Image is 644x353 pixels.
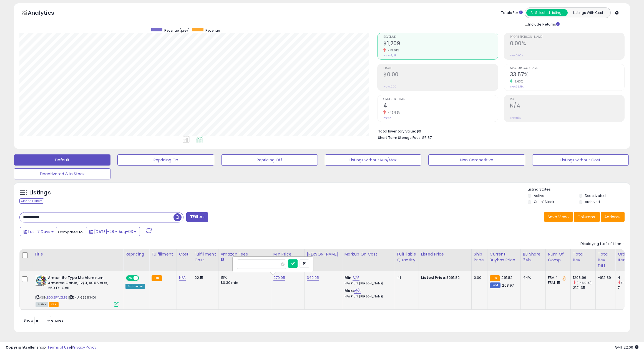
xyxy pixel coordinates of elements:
strong: Copyright [6,345,26,350]
div: 15% [221,275,267,280]
div: [PERSON_NAME] [307,251,340,257]
b: Listed Price: [421,275,446,280]
a: B002FYJZM8 [47,295,67,300]
div: Num of Comp. [548,251,568,263]
div: 4 [618,275,640,280]
button: Listings without Min/Max [325,154,421,166]
div: Totals For [501,10,523,16]
span: ON [127,276,134,281]
button: Listings With Cost [567,9,609,16]
small: Prev: 0.00% [510,54,523,57]
h5: Analytics [28,9,65,18]
div: Clear All Filters [19,198,44,204]
img: 51Of-k9-O1L._SL40_.jpg [36,275,47,286]
span: Revenue [205,28,220,33]
span: | SKU: 68583401 [68,295,96,300]
div: Fulfillment Cost [195,251,216,263]
button: Actions [601,212,625,222]
p: N/A Profit [PERSON_NAME] [344,282,391,286]
div: BB Share 24h. [523,251,543,263]
th: The percentage added to the cost of goods (COGS) that forms the calculator for Min & Max prices. [342,249,395,271]
h2: 0.00% [510,40,624,48]
div: 2121.35 [573,285,595,290]
small: Amazon Fees. [221,257,224,262]
span: OFF [138,276,147,281]
h2: N/A [510,102,624,110]
small: Prev: N/A [510,116,521,119]
span: Profit [383,67,498,70]
div: Amazon Fees [221,251,269,257]
div: 44% [523,275,541,280]
span: Profit [PERSON_NAME] [510,36,624,39]
div: Total Rev. [573,251,593,263]
div: Title [34,251,121,257]
h2: $1,209 [383,40,498,48]
div: Displaying 1 to 1 of 1 items [580,241,625,247]
small: Prev: $0.00 [383,85,396,88]
a: 349.95 [307,275,319,281]
b: Total Inventory Value: [378,129,416,134]
a: N/A [353,275,359,281]
div: 0.00 [474,275,483,280]
span: FBA [49,302,59,307]
a: Privacy Policy [72,345,96,350]
small: FBM [490,282,500,288]
div: $0.30 min [221,280,267,285]
p: Listing States: [528,187,630,192]
b: Short Term Storage Fees: [378,135,421,140]
span: [DATE]-28 - Aug-03 [94,229,133,234]
button: Default [14,154,110,166]
span: All listings currently available for purchase on Amazon [36,302,48,307]
a: 279.95 [273,275,285,281]
div: Min Price [273,251,302,257]
div: Total Rev. Diff. [598,251,613,269]
div: Repricing [125,251,147,257]
div: Amazon AI [125,284,145,289]
small: -43.01% [386,48,399,52]
small: Prev: $2,121 [383,54,396,57]
small: FBA [490,275,500,281]
span: Ordered Items [383,98,498,101]
span: Revenue (prev) [164,28,190,33]
small: (-42.86%) [621,281,637,285]
div: 7 [618,285,640,290]
small: (-43.01%) [577,281,592,285]
span: Columns [577,214,595,220]
div: ASIN: [36,275,119,306]
a: Terms of Use [47,345,71,350]
b: Armor lite Type Mc Aluminum Armored Cable, 12/3, 600 Volts, 250 Ft. Coil [48,275,115,292]
button: Repricing Off [221,154,318,166]
span: Compared to: [58,229,84,235]
div: FBM: 15 [548,280,566,285]
span: 268.97 [502,283,514,288]
button: Filters [186,212,208,222]
label: Out of Stock [534,199,554,204]
button: Columns [574,212,600,222]
div: Cost [179,251,190,257]
div: 41 [397,275,414,280]
li: $0 [378,127,620,134]
small: 2.63% [512,79,523,84]
h2: 4 [383,102,498,110]
span: Last 7 Days [28,229,50,234]
b: Min: [344,275,353,280]
div: Fulfillment [152,251,174,257]
div: FBA: 1 [548,275,566,280]
button: All Selected Listings [526,9,568,16]
div: seller snap | | [6,345,96,350]
a: N/A [354,288,361,294]
div: 1208.96 [573,275,595,280]
h2: 33.57% [510,71,624,79]
span: $5.87 [422,135,432,140]
span: 291.82 [501,275,512,280]
p: N/A Profit [PERSON_NAME] [344,295,391,299]
button: Repricing On [117,154,214,166]
a: N/A [179,275,186,281]
div: $291.82 [421,275,467,280]
small: Prev: 32.71% [510,85,524,88]
div: 22.15 [195,275,214,280]
span: Show: entries [24,318,64,323]
label: Archived [585,199,600,204]
label: Active [534,193,544,198]
div: Ordered Items [618,251,638,263]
